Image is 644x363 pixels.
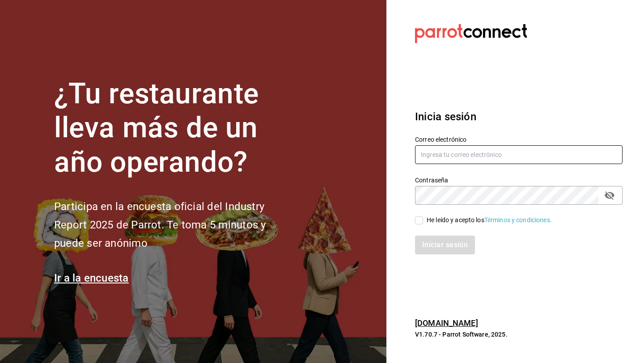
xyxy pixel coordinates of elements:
[54,198,296,252] h2: Participa en la encuesta oficial del Industry Report 2025 de Parrot. Te toma 5 minutos y puede se...
[54,77,296,180] h1: ¿Tu restaurante lleva más de un año operando?
[427,215,552,225] div: He leído y acepto los
[415,318,478,328] a: [DOMAIN_NAME]
[415,136,623,142] label: Correo electrónico
[54,272,129,284] a: Ir a la encuesta
[415,177,623,183] label: Contraseña
[415,330,623,339] p: V1.70.7 - Parrot Software, 2025.
[484,216,552,224] a: Términos y condiciones.
[602,188,617,203] button: passwordField
[415,109,623,125] h3: Inicia sesión
[415,145,623,164] input: Ingresa tu correo electrónico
